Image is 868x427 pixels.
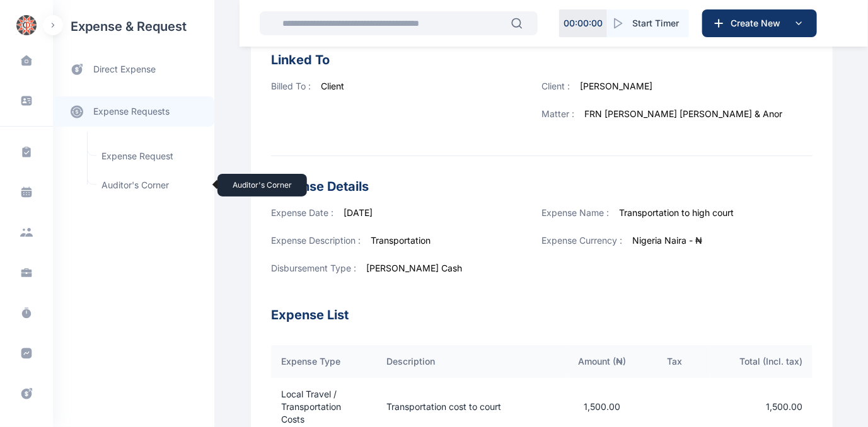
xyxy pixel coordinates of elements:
button: Start Timer [607,9,689,37]
th: Total (Incl. tax) [711,345,813,378]
span: Client : [542,81,570,91]
span: direct expense [93,63,156,76]
th: Description [371,345,566,378]
th: Amount ( ₦ ) [566,345,639,378]
span: Start Timer [632,17,679,30]
span: Expense Currency : [542,235,623,246]
span: Transportation [371,235,431,246]
p: 00 : 00 : 00 [564,17,603,30]
th: Tax [639,345,711,378]
a: Expense Request [94,144,208,168]
h3: Expense List [271,290,813,325]
span: Expense Name : [542,207,610,218]
div: expense requests [53,86,214,127]
a: direct expense [53,53,214,86]
span: Auditor's Corner [94,173,208,197]
a: Auditor's CornerAuditor's Corner [94,173,208,197]
button: Create New [702,9,817,37]
span: Billed To : [271,81,311,91]
span: [PERSON_NAME] Cash [366,263,462,273]
span: Disbursement Type : [271,263,356,273]
span: Nigeria Naira - ₦ [633,235,703,246]
h3: Linked To [271,50,813,70]
span: [PERSON_NAME] [581,81,653,91]
span: Expense Description : [271,235,361,246]
span: FRN [PERSON_NAME] [PERSON_NAME] & Anor [585,108,783,119]
span: Matter : [542,108,575,119]
span: Create New [726,17,791,30]
span: [DATE] [344,207,373,218]
span: Expense Date : [271,207,333,218]
h3: Expense Details [271,176,813,196]
span: Client [321,81,344,91]
th: Expense Type [271,345,371,378]
span: Transportation to high court [620,207,734,218]
a: expense requests [53,96,214,127]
